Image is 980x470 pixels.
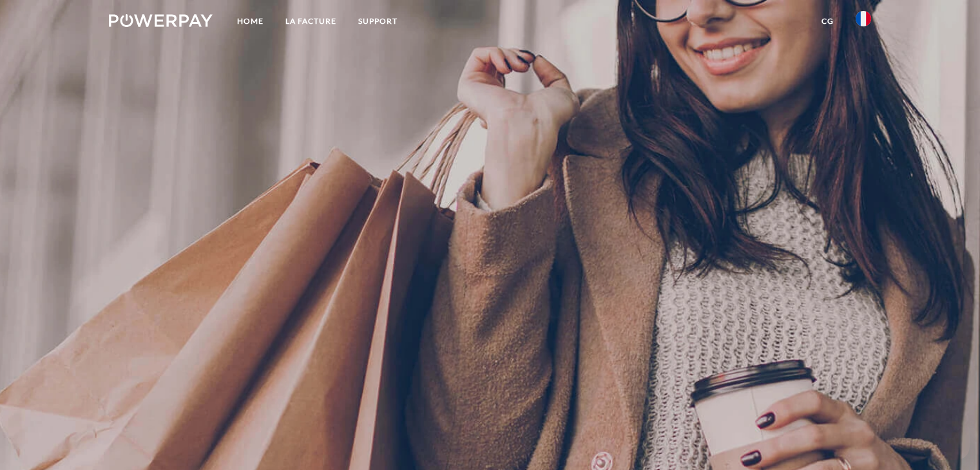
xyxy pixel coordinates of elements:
[109,14,213,27] img: logo-powerpay-white.svg
[811,10,845,33] a: CG
[856,11,871,26] img: fr
[274,10,347,33] a: LA FACTURE
[226,10,274,33] a: Home
[347,10,408,33] a: Support
[928,418,970,460] iframe: Bouton de lancement de la fenêtre de messagerie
